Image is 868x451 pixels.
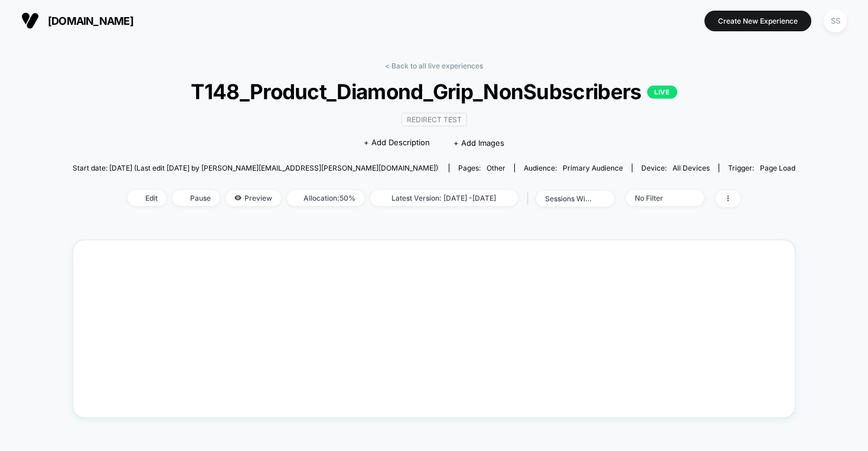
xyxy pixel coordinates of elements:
[109,79,759,104] span: T148_Product_Diamond_Grip_NonSubscribers
[563,164,623,172] span: Primary Audience
[402,113,467,126] span: Redirect Test
[824,9,847,32] div: SS
[458,164,505,172] div: Pages:
[453,138,504,148] span: + Add Images
[364,137,430,149] span: + Add Description
[635,194,682,202] div: No Filter
[524,190,536,207] span: |
[172,190,220,206] span: Pause
[524,164,623,172] div: Audience:
[632,164,719,172] span: Device:
[18,11,137,30] button: [DOMAIN_NAME]
[673,164,710,172] span: all devices
[704,11,811,31] button: Create New Experience
[545,194,592,203] div: sessions with impression
[647,86,677,99] p: LIVE
[728,164,795,172] div: Trigger:
[370,190,518,206] span: Latest Version: [DATE] - [DATE]
[820,9,850,33] button: SS
[385,61,483,70] a: < Back to all live experiences
[287,190,364,206] span: Allocation: 50%
[487,164,505,172] span: other
[21,12,39,30] img: Visually logo
[48,15,133,27] span: [DOMAIN_NAME]
[128,190,167,206] span: Edit
[760,164,795,172] span: Page Load
[73,164,438,172] span: Start date: [DATE] (Last edit [DATE] by [PERSON_NAME][EMAIL_ADDRESS][PERSON_NAME][DOMAIN_NAME])
[226,190,281,206] span: Preview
